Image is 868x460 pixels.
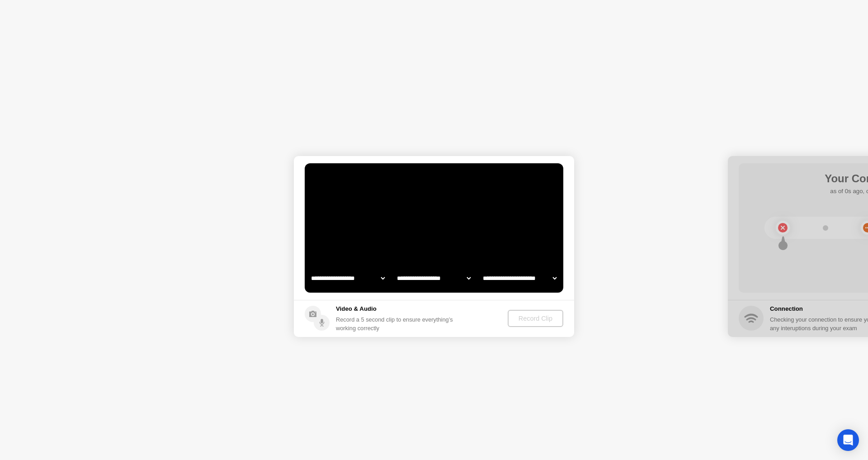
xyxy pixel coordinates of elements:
select: Available microphones [481,269,558,287]
select: Available cameras [309,269,387,287]
div: Record a 5 second clip to ensure everything’s working correctly [336,315,457,332]
div: Open Intercom Messenger [837,429,859,451]
button: Record Clip [508,310,563,327]
select: Available speakers [395,269,472,287]
div: Record Clip [511,315,560,322]
h5: Video & Audio [336,304,457,313]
